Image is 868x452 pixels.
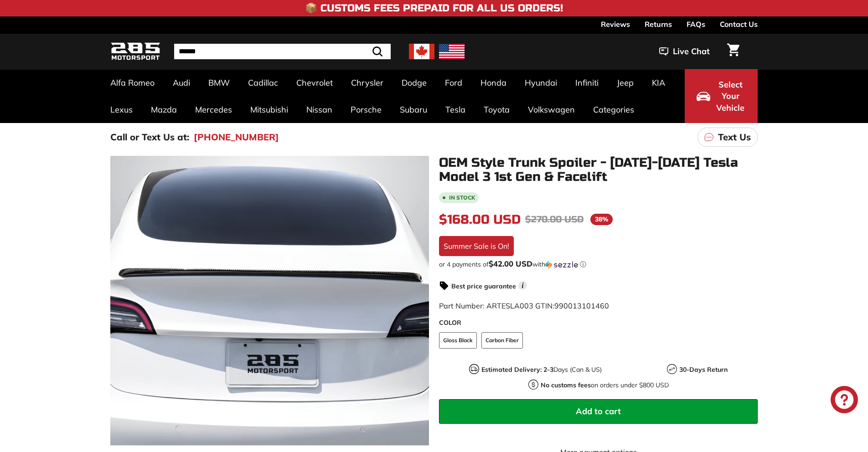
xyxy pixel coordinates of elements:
a: Hyundai [516,69,566,96]
p: on orders under $800 USD [541,380,669,390]
button: Select Your Vehicle [685,69,758,123]
span: 38% [590,214,613,225]
a: Ford [436,69,471,96]
strong: No customs fees [541,381,591,389]
inbox-online-store-chat: Shopify online store chat [828,386,861,416]
a: Mitsubishi [241,96,297,123]
span: $42.00 USD [489,259,532,268]
a: Categories [584,96,643,123]
label: COLOR [439,318,758,328]
img: Sezzle [545,261,578,269]
a: FAQs [687,16,705,32]
button: Live Chat [647,40,722,63]
p: Days (Can & US) [481,365,602,375]
a: BMW [199,69,239,96]
a: Subaru [391,96,436,123]
strong: 30-Days Return [679,365,728,374]
a: Cart [722,36,745,67]
a: Chevrolet [287,69,342,96]
a: Volkswagen [519,96,584,123]
span: Live Chat [673,46,710,57]
span: Select Your Vehicle [715,79,746,114]
p: Call or Text Us at: [110,130,189,144]
a: Contact Us [720,16,758,32]
div: or 4 payments of$42.00 USDwithSezzle Click to learn more about Sezzle [439,260,758,269]
div: Summer Sale is On! [439,236,514,256]
img: Logo_285_Motorsport_areodynamics_components [110,41,160,62]
span: 990013101460 [554,301,609,310]
input: Search [174,44,391,59]
a: Text Us [697,128,758,147]
a: Chrysler [342,69,393,96]
a: Returns [645,16,672,32]
a: KIA [643,69,674,96]
strong: Best price guarantee [451,282,516,290]
a: [PHONE_NUMBER] [194,130,279,144]
strong: Estimated Delivery: 2-3 [481,365,553,374]
a: Reviews [601,16,630,32]
a: Porsche [341,96,391,123]
a: Infiniti [566,69,608,96]
span: Add to cart [576,406,621,416]
a: Honda [471,69,516,96]
a: Mercedes [186,96,241,123]
span: Part Number: ARTESLA003 GTIN: [439,301,609,310]
a: Audi [164,69,199,96]
a: Dodge [393,69,436,96]
span: $168.00 USD [439,212,521,227]
a: Toyota [475,96,519,123]
a: Lexus [101,96,142,123]
a: Alfa Romeo [101,69,164,96]
a: Tesla [436,96,475,123]
span: i [518,281,527,290]
a: Mazda [142,96,186,123]
b: In stock [449,195,475,200]
p: Text Us [718,130,751,144]
h1: OEM Style Trunk Spoiler - [DATE]-[DATE] Tesla Model 3 1st Gen & Facelift [439,156,758,184]
a: Nissan [297,96,341,123]
span: $270.00 USD [525,214,584,225]
h4: 📦 Customs Fees Prepaid for All US Orders! [305,3,563,14]
a: Cadillac [239,69,287,96]
button: Add to cart [439,399,758,424]
a: Jeep [608,69,643,96]
div: or 4 payments of with [439,260,758,269]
